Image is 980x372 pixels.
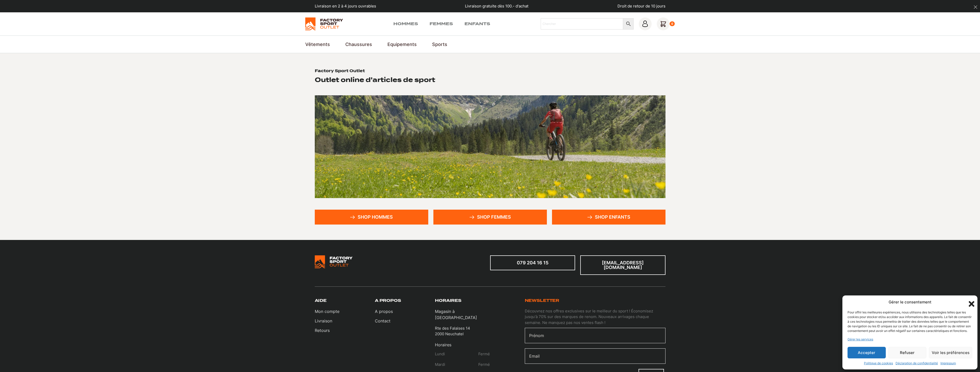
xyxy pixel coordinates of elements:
[478,362,490,368] p: Fermé
[552,210,665,225] a: Shop enfants
[848,337,873,342] a: Gérer les services
[375,318,393,324] a: Contact
[315,255,353,268] img: Bricks Woocommerce Starter
[670,21,675,26] div: 0
[435,308,490,321] p: Magasin à [GEOGRAPHIC_DATA]
[929,347,972,358] button: Voir les préférences
[889,299,931,305] div: Gérer le consentement
[345,41,372,48] a: Chaussures
[848,347,886,358] button: Accepter
[848,310,972,333] div: Pour offrir les meilleures expériences, nous utilisons des technologies telles que les cookies po...
[305,41,330,48] a: Vêtements
[888,347,927,358] button: Refuser
[305,17,343,30] img: Factory Sport Outlet
[387,41,417,48] a: Equipements
[971,3,980,12] button: dismiss
[617,3,665,9] p: Droit de retour de 10 jours
[393,21,418,27] a: Hommes
[435,342,490,351] p: Horaires
[864,361,893,366] a: Politique de cookies
[525,328,665,343] input: Prénom
[940,361,956,366] a: Impressum
[430,21,453,27] a: Femmes
[375,298,401,303] h3: A propos
[541,18,623,30] input: Chercher
[525,308,665,326] p: Découvrez nos offres exclusives sur le meilleur du sport ! Économisez jusqu'à 70% sur des marques...
[315,210,428,225] a: Shop hommes
[315,308,339,314] a: Mon compte
[580,255,665,275] a: [EMAIL_ADDRESS][DOMAIN_NAME]
[490,255,575,270] a: 079 204 16 15
[315,69,365,74] h1: Factory Sport Outlet
[435,325,470,337] p: Rte des Falaises 14 2000 Neuchatel
[315,3,376,9] p: Livraison en 2 à 4 jours ouvrables
[435,362,445,368] p: Mardi
[464,21,490,27] a: Enfants
[435,298,461,303] h3: Horaires
[433,210,547,225] a: Shop femmes
[465,3,528,9] p: Livraison gratuite dès 100.- d'achat
[896,361,938,366] a: Déclaration de confidentialité
[435,351,445,357] p: Lundi
[315,298,327,303] h3: Aide
[525,298,559,303] h3: Newsletter
[478,351,490,357] p: Fermé
[375,308,393,314] a: A propos
[315,76,435,84] h2: Outlet online d'articles de sport
[315,318,339,324] a: Livraison
[315,327,339,333] a: Retours
[525,348,665,364] input: Email
[967,300,972,305] div: Fermer la boîte de dialogue
[432,41,447,48] a: Sports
